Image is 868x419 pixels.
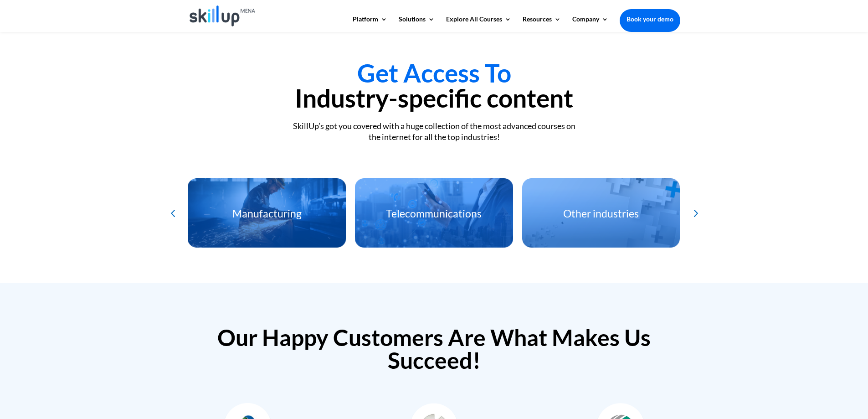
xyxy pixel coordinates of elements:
a: Platform [353,16,387,31]
h3: Telecommunications [355,208,513,223]
div: 7 / 12 [188,178,346,248]
img: Skillup Mena [190,5,256,26]
a: Solutions [399,16,435,31]
span: Get Access To [357,58,511,88]
h2: Industry-specific content [188,61,680,115]
h3: Manufacturing [188,208,346,223]
div: 9 / 12 [522,178,680,248]
div: SkillUp’s got you covered with a huge collection of the most advanced courses on the internet for... [188,121,680,142]
div: Previous slide [165,206,180,221]
h3: Other industries [522,208,680,223]
a: Resources [523,16,561,31]
div: Next slide [688,206,703,221]
a: Book your demo [620,9,680,29]
a: Company [572,16,608,31]
a: Explore All Courses [446,16,511,31]
iframe: Chat Widget [716,321,868,419]
h2: Our Happy Customers Are What Makes Us Succeed! [188,326,680,376]
div: 8 / 12 [355,178,513,248]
